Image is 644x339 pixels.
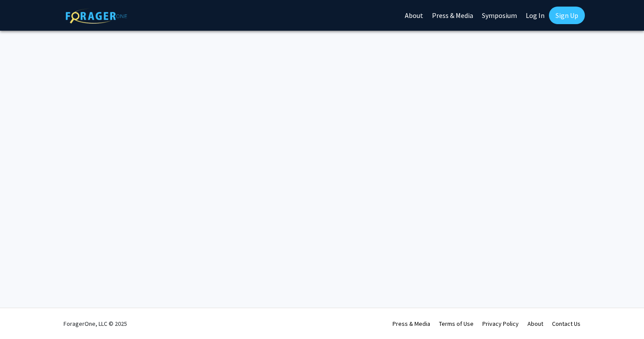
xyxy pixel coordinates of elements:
a: About [527,320,543,328]
div: ForagerOne, LLC © 2025 [64,308,127,339]
a: Privacy Policy [482,320,519,328]
a: Press & Media [393,320,430,328]
img: ForagerOne Logo [66,8,127,24]
a: Contact Us [552,320,580,328]
a: Sign Up [549,7,585,24]
a: Terms of Use [439,320,474,328]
